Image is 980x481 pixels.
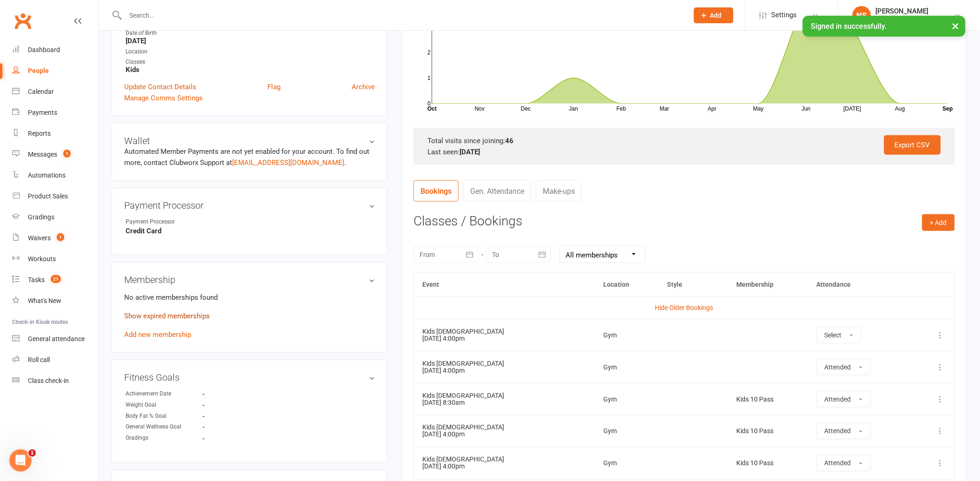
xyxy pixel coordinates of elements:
[12,349,98,370] a: Roll call
[202,424,256,431] strong: -
[413,180,459,202] a: Bookings
[12,207,98,228] a: Gradings
[126,47,375,56] div: Location
[12,102,98,123] a: Payments
[202,413,256,420] strong: -
[604,460,650,467] div: Gym
[422,328,587,335] div: Kids [DEMOGRAPHIC_DATA]
[28,88,54,95] div: Calendar
[124,147,369,167] no-payment-system: Automated Member Payments are not yet enabled for your account. To find out more, contact Clubwor...
[12,329,98,349] a: General attendance kiosk mode
[414,319,595,351] td: [DATE] 4:00pm
[126,58,375,66] div: Classes
[28,67,49,74] div: People
[126,37,375,45] strong: [DATE]
[28,276,45,283] div: Tasks
[604,396,650,403] div: Gym
[28,335,85,343] div: General attendance
[126,227,375,235] strong: Credit Card
[604,428,650,435] div: Gym
[232,158,344,167] a: [EMAIL_ADDRESS][DOMAIN_NAME]
[12,270,98,290] a: Tasks 21
[595,273,659,297] th: Location
[28,297,61,304] div: What's New
[922,214,955,231] button: + Add
[876,7,954,15] div: [PERSON_NAME]
[126,217,202,226] div: Payment Processor
[853,6,871,25] div: NS
[126,389,202,398] div: Achievement Date
[202,435,256,442] strong: -
[28,109,57,116] div: Payments
[12,165,98,186] a: Automations
[825,331,842,339] span: Select
[772,5,797,26] span: Settings
[12,249,98,270] a: Workouts
[414,383,595,415] td: [DATE] 8:30am
[63,150,71,158] span: 1
[28,46,60,53] div: Dashboard
[28,449,36,457] span: 1
[694,7,733,23] button: Add
[737,428,800,435] div: Kids 10 Pass
[427,135,941,146] div: Total visits since joining:
[124,81,196,92] a: Update Contact Details
[28,192,68,200] div: Product Sales
[817,423,871,440] button: Attended
[12,144,98,165] a: Messages 1
[876,15,954,24] div: Bulldog Thai Boxing School
[817,359,871,376] button: Attended
[413,214,955,229] h3: Classes / Bookings
[825,428,851,435] span: Attended
[57,233,64,241] span: 1
[126,66,375,74] strong: Kids
[422,392,587,399] div: Kids [DEMOGRAPHIC_DATA]
[28,255,56,263] div: Workouts
[28,171,66,179] div: Automations
[737,396,800,403] div: Kids 10 Pass
[728,273,808,297] th: Membership
[12,123,98,144] a: Reports
[825,460,851,467] span: Attended
[12,228,98,249] a: Waivers 1
[123,9,682,22] input: Search...
[414,415,595,447] td: [DATE] 4:00pm
[124,275,375,285] h3: Membership
[124,200,375,211] h3: Payment Processor
[808,273,913,297] th: Attendance
[124,136,375,146] h3: Wallet
[817,327,861,343] button: Select
[9,449,32,472] iframe: Intercom live chat
[126,423,202,432] div: General Wellness Goal
[124,372,375,382] h3: Fitness Goals
[414,447,595,479] td: [DATE] 4:00pm
[202,402,256,409] strong: -
[604,332,650,339] div: Gym
[655,304,713,311] a: Hide Older Bookings
[422,360,587,367] div: Kids [DEMOGRAPHIC_DATA]
[28,213,54,221] div: Gradings
[126,401,202,409] div: Weight Goal
[427,146,941,158] div: Last seen:
[414,273,595,297] th: Event
[51,275,61,283] span: 21
[12,40,98,60] a: Dashboard
[817,455,871,472] button: Attended
[12,370,98,391] a: Class kiosk mode
[422,456,587,463] div: Kids [DEMOGRAPHIC_DATA]
[124,312,210,320] a: Show expired memberships
[710,12,722,19] span: Add
[884,135,941,155] a: Export CSV
[126,412,202,421] div: Body Fat % Goal
[505,137,513,145] strong: 46
[352,81,375,92] a: Archive
[659,273,728,297] th: Style
[12,186,98,207] a: Product Sales
[124,330,191,339] a: Add new membership
[414,351,595,383] td: [DATE] 4:00pm
[124,92,203,104] a: Manage Comms Settings
[28,151,57,158] div: Messages
[536,180,582,202] a: Make-ups
[12,81,98,102] a: Calendar
[12,290,98,311] a: What's New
